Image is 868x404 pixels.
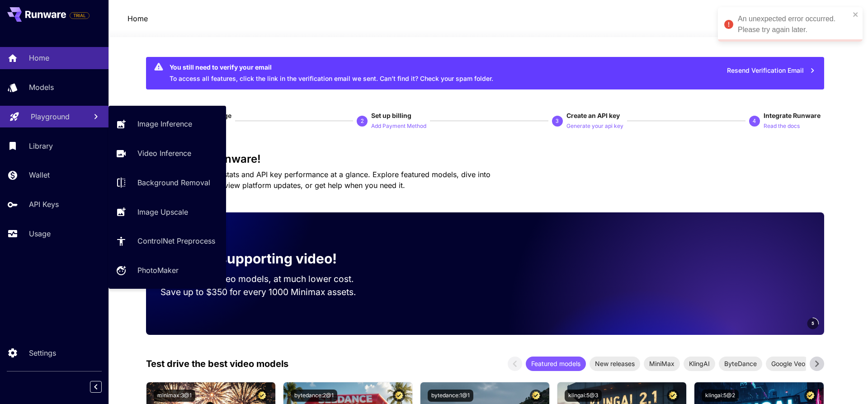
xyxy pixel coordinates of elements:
[719,359,762,368] span: ByteDance
[108,230,226,252] a: ControlNet Preprocess
[684,359,715,368] span: KlingAI
[738,14,850,35] div: An unexpected error occurred. Please try again later.
[393,390,405,402] button: Certified Model – Vetted for best performance and includes a commercial license.
[667,390,679,402] button: Certified Model – Vetted for best performance and includes a commercial license.
[753,117,756,125] p: 4
[764,122,800,131] p: Read the docs
[556,117,559,125] p: 3
[644,359,680,368] span: MiniMax
[811,320,814,327] span: 5
[566,122,623,131] p: Generate your api key
[146,153,824,165] h3: Welcome to Runware!
[137,118,192,129] p: Image Inference
[722,61,821,80] button: Resend Verification Email
[256,390,268,402] button: Certified Model – Vetted for best performance and includes a commercial license.
[371,122,426,131] p: Add Payment Method
[137,148,191,159] p: Video Inference
[764,112,821,119] span: Integrate Runware
[127,13,148,24] p: Home
[146,170,491,190] span: Check out your usage stats and API key performance at a glance. Explore featured models, dive int...
[526,359,586,368] span: Featured models
[108,172,226,194] a: Background Removal
[137,177,210,188] p: Background Removal
[29,169,50,180] p: Wallet
[108,113,226,135] a: Image Inference
[70,12,89,19] span: TRIAL
[108,201,226,223] a: Image Upscale
[154,390,195,402] button: minimax:3@1
[590,359,640,368] span: New releases
[108,259,226,282] a: PhotoMaker
[530,390,542,402] button: Certified Model – Vetted for best performance and includes a commercial license.
[160,286,371,299] p: Save up to $350 for every 1000 Minimax assets.
[566,112,620,119] span: Create an API key
[29,141,53,151] p: Library
[361,117,364,125] p: 2
[127,13,148,24] nav: breadcrumb
[702,390,739,402] button: klingai:5@2
[186,249,337,269] p: Now supporting video!
[29,348,56,358] p: Settings
[146,357,288,371] p: Test drive the best video models
[29,52,49,63] p: Home
[371,112,411,119] span: Set up billing
[766,359,811,368] span: Google Veo
[108,142,226,164] a: Video Inference
[137,235,215,246] p: ControlNet Preprocess
[29,199,59,210] p: API Keys
[137,265,179,276] p: PhotoMaker
[565,390,602,402] button: klingai:5@3
[804,390,816,402] button: Certified Model – Vetted for best performance and includes a commercial license.
[90,381,102,393] button: Collapse sidebar
[70,10,90,21] span: Add your payment card to enable full platform functionality.
[31,111,70,122] p: Playground
[29,228,51,239] p: Usage
[853,11,859,18] button: close
[428,390,473,402] button: bytedance:1@1
[97,379,108,395] div: Collapse sidebar
[137,207,188,217] p: Image Upscale
[170,60,493,87] div: To access all features, click the link in the verification email we sent. Can’t find it? Check yo...
[170,62,493,72] div: You still need to verify your email
[29,82,54,93] p: Models
[160,272,371,286] p: Run the best video models, at much lower cost.
[291,390,337,402] button: bytedance:2@1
